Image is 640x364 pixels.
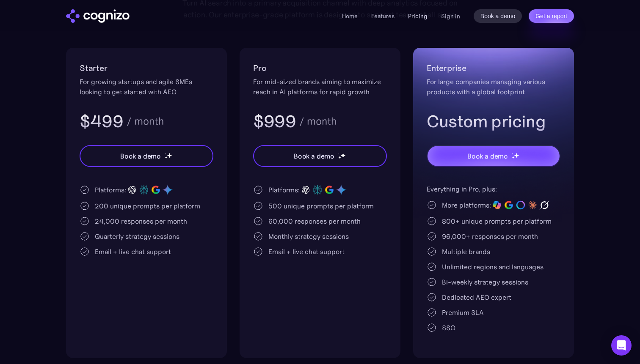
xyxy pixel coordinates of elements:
a: Get a report [529,9,574,23]
img: star [338,153,339,154]
div: Unlimited regions and languages [442,262,543,272]
a: Book a demostarstarstar [80,145,213,167]
div: Book a demo [467,151,508,161]
h3: $499 [80,110,123,132]
h2: Pro [253,61,387,75]
img: star [338,156,341,159]
a: Book a demo [474,9,522,23]
div: More platforms: [442,200,491,210]
div: 200 unique prompts per platform [95,201,200,211]
img: cognizo logo [66,9,130,23]
a: Sign in [441,11,460,21]
div: Book a demo [120,151,161,161]
div: Bi-weekly strategy sessions [442,277,528,287]
img: star [167,153,172,158]
a: home [66,9,130,23]
div: Everything in Pro, plus: [427,184,560,194]
div: Dedicated AEO expert [442,292,511,302]
div: 96,000+ responses per month [442,231,538,241]
img: star [165,153,166,154]
div: / month [127,116,164,126]
div: For large companies managing various products with a global footprint [427,77,560,97]
a: Pricing [408,12,428,20]
img: star [514,153,519,158]
div: Open Intercom Messenger [611,335,632,356]
div: 24,000 responses per month [95,216,187,226]
div: For mid-sized brands aiming to maximize reach in AI platforms for rapid growth [253,77,387,97]
a: Features [371,12,394,20]
div: SSO [442,323,455,333]
img: star [165,156,168,159]
div: Monthly strategy sessions [268,231,349,241]
img: star [512,156,515,159]
div: 500 unique prompts per platform [268,201,374,211]
div: Email + live chat support [268,246,345,257]
a: Book a demostarstarstar [427,145,560,167]
div: Quarterly strategy sessions [95,231,179,241]
h2: Enterprise [427,61,560,75]
div: For growing startups and agile SMEs looking to get started with AEO [80,77,213,97]
div: / month [299,116,337,126]
img: star [340,153,346,158]
img: star [512,153,513,154]
div: 800+ unique prompts per platform [442,216,552,226]
div: 60,000 responses per month [268,216,361,226]
div: Premium SLA [442,307,484,317]
div: Platforms: [95,185,126,195]
a: Book a demostarstarstar [253,145,387,167]
div: Platforms: [268,185,300,195]
h2: Starter [80,61,213,75]
h3: $999 [253,110,296,132]
a: Home [342,12,358,20]
h3: Custom pricing [427,110,560,132]
div: Book a demo [294,151,334,161]
div: Multiple brands [442,246,490,257]
div: Email + live chat support [95,246,171,257]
